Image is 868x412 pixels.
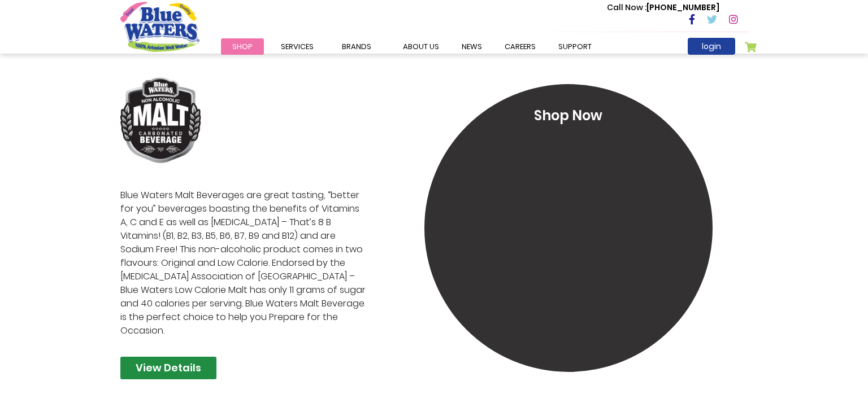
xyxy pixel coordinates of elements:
[392,38,450,55] a: about us
[281,41,314,52] span: Services
[450,38,493,55] a: News
[493,38,547,55] a: careers
[547,38,603,55] a: support
[607,2,646,13] span: Call Now :
[120,77,201,163] img: brand logo
[120,357,216,379] a: View Details
[120,2,199,51] a: store logo
[232,41,253,52] span: Shop
[688,38,735,55] a: login
[342,41,371,52] span: Brands
[446,106,691,126] p: Shop Now
[607,2,719,14] p: [PHONE_NUMBER]
[120,189,366,338] p: Blue Waters Malt Beverages are great tasting, “better for you” beverages boasting the benefits of...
